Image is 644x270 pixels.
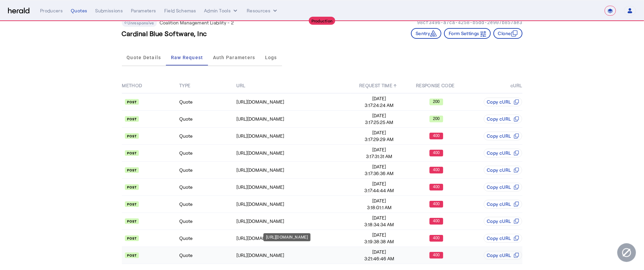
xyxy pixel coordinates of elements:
text: 400 [433,201,440,206]
td: Quote [179,179,236,196]
td: Quote [179,162,236,179]
button: Clone [493,28,522,39]
div: [URL][DOMAIN_NAME] [236,184,350,190]
button: internal dropdown menu [204,7,239,14]
div: [URL][DOMAIN_NAME] [263,233,310,241]
div: [URL][DOMAIN_NAME] [236,201,350,208]
button: Copy cURL [484,115,522,123]
span: [DATE] [351,163,407,170]
button: Copy cURL [484,132,522,140]
text: 400 [433,133,440,138]
button: Copy cURL [484,200,522,209]
td: Quote [179,247,236,264]
span: [DATE] [351,129,407,136]
div: [URL][DOMAIN_NAME] [236,235,350,242]
span: [DATE] [351,146,407,153]
span: Auth Parameters [213,55,255,60]
td: Quote [179,230,236,247]
button: Copy cURL [484,217,522,226]
span: Quote Details [127,55,161,60]
div: Producers [40,7,63,14]
span: [DATE] [351,112,407,119]
div: Submissions [95,7,123,14]
button: Copy cURL [484,234,522,243]
text: 400 [433,167,440,172]
button: Copy cURL [484,166,522,174]
div: [URL][DOMAIN_NAME] [236,99,350,105]
td: Quote [179,93,236,111]
span: [DATE] [351,215,407,221]
button: Copy cURL [484,251,522,260]
img: Herald Logo [8,8,29,14]
span: Raw Request [171,55,203,60]
div: [URL][DOMAIN_NAME] [236,116,350,122]
span: 3:19:38:38 AM [351,238,407,245]
button: Resources dropdown menu [247,7,278,14]
span: [DATE] [351,197,407,204]
p: Coalition Management Liability - 2 [160,19,234,26]
span: 3:18:34:34 AM [351,221,407,228]
th: REQUEST TIME [351,78,408,93]
span: 3:17:36:36 AM [351,170,407,177]
span: 3:17:25:25 AM [351,119,407,126]
button: Copy cURL [484,183,522,191]
div: [URL][DOMAIN_NAME] [236,133,350,139]
div: Production [309,17,336,25]
span: ↑ [394,83,397,88]
th: cURL [465,78,522,93]
text: 400 [433,253,440,257]
th: METHOD [122,78,179,93]
button: Copy cURL [484,98,522,106]
td: Quote [179,196,236,213]
div: [URL][DOMAIN_NAME] [236,252,350,259]
text: 400 [433,219,440,223]
span: 3:18:01:1 AM [351,204,407,211]
span: [DATE] [351,95,407,102]
span: Unresponsive [128,20,154,25]
text: 200 [433,116,440,121]
text: 400 [433,150,440,155]
div: [URL][DOMAIN_NAME] [236,218,350,225]
span: 3:17:31:31 AM [351,153,407,160]
td: Quote [179,128,236,145]
text: 200 [433,99,440,104]
td: Quote [179,111,236,128]
span: 3:17:44:44 AM [351,187,407,194]
th: RESPONSE CODE [408,78,465,93]
span: 3:17:24:24 AM [351,102,407,109]
div: Parameters [131,7,156,14]
h3: Cardinal Blue Software, Inc [122,29,207,38]
span: [DATE] [351,249,407,255]
button: Form Settings [444,28,491,39]
span: Logs [265,55,277,60]
div: Quotes [71,7,87,14]
div: [URL][DOMAIN_NAME] [236,150,350,156]
div: Field Schemas [164,7,196,14]
td: Quote [179,145,236,162]
span: [DATE] [351,232,407,238]
button: Copy cURL [484,149,522,157]
td: Quote [179,213,236,230]
text: 400 [433,184,440,189]
span: 3:17:29:29 AM [351,136,407,143]
div: [URL][DOMAIN_NAME] [236,167,350,173]
th: TYPE [179,78,236,93]
th: URL [236,78,351,93]
span: 3:21:46:46 AM [351,255,407,262]
p: 98cf3496-a7ca-4258-b5dd-2e907b857ae3 [417,19,522,26]
text: 400 [433,236,440,240]
button: Sentry [411,28,441,39]
span: [DATE] [351,180,407,187]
